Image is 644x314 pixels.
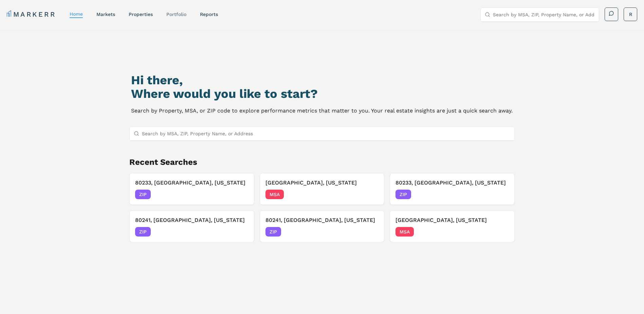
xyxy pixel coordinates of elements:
h3: [GEOGRAPHIC_DATA], [US_STATE] [265,179,379,187]
span: MSA [265,190,284,199]
button: [GEOGRAPHIC_DATA], [US_STATE]MSA[DATE] [390,210,515,242]
a: markets [96,12,115,17]
h3: 80241, [GEOGRAPHIC_DATA], [US_STATE] [265,216,379,224]
a: properties [129,12,153,17]
h2: Recent Searches [129,157,515,168]
h3: 80233, [GEOGRAPHIC_DATA], [US_STATE] [395,179,509,187]
button: 80241, [GEOGRAPHIC_DATA], [US_STATE]ZIP[DATE] [260,210,385,242]
button: 80241, [GEOGRAPHIC_DATA], [US_STATE]ZIP[DATE] [129,210,254,242]
h3: [GEOGRAPHIC_DATA], [US_STATE] [395,216,509,224]
span: MSA [395,227,414,237]
span: ZIP [265,227,281,237]
a: MARKERR [7,10,56,19]
a: reports [200,12,218,17]
button: 80233, [GEOGRAPHIC_DATA], [US_STATE]ZIP[DATE] [129,173,254,205]
input: Search by MSA, ZIP, Property Name, or Address [493,8,595,21]
button: 80233, [GEOGRAPHIC_DATA], [US_STATE]ZIP[DATE] [390,173,515,205]
span: [DATE] [494,228,509,235]
h1: Hi there, [131,73,513,87]
span: [DATE] [233,228,249,235]
h3: 80233, [GEOGRAPHIC_DATA], [US_STATE] [135,179,249,187]
span: ZIP [135,190,151,199]
button: [GEOGRAPHIC_DATA], [US_STATE]MSA[DATE] [260,173,385,205]
p: Search by Property, MSA, or ZIP code to explore performance metrics that matter to you. Your real... [131,106,513,116]
a: Portfolio [166,12,186,17]
h2: Where would you like to start? [131,87,513,101]
span: ZIP [135,227,151,237]
button: R [624,7,637,21]
span: [DATE] [363,191,379,198]
h3: 80241, [GEOGRAPHIC_DATA], [US_STATE] [135,216,249,224]
span: [DATE] [363,228,379,235]
span: [DATE] [233,191,249,198]
span: [DATE] [494,191,509,198]
span: R [629,11,632,18]
input: Search by MSA, ZIP, Property Name, or Address [142,127,511,140]
span: ZIP [395,190,411,199]
a: home [70,11,83,17]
